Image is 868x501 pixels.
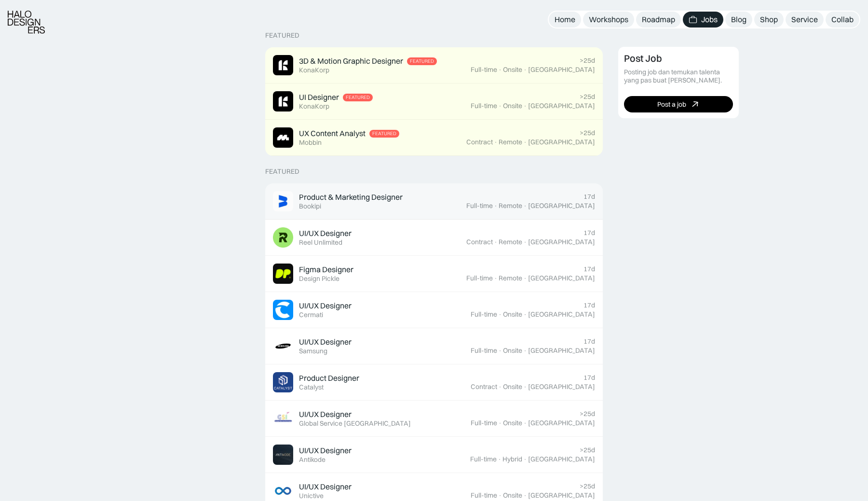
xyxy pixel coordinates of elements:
[471,347,497,355] div: Full-time
[299,311,323,319] div: Cermati
[471,383,497,391] div: Contract
[299,128,366,139] div: UX Content Analyst
[636,12,681,28] a: Roadmap
[502,455,522,463] div: Hybrid
[265,47,603,83] a: Job Image3D & Motion Graphic DesignerFeaturedKonaKorp>25dFull-time·Onsite·[GEOGRAPHIC_DATA]
[273,408,293,429] img: Job Image
[494,238,498,246] div: ·
[528,455,595,463] div: [GEOGRAPHIC_DATA]
[299,301,352,311] div: UI/UX Designer
[299,66,329,74] div: KonaKorp
[299,139,322,147] div: Mobbin
[273,372,293,392] img: Job Image
[499,274,522,282] div: Remote
[580,410,595,418] div: >25d
[273,227,293,248] img: Job Image
[528,66,595,74] div: [GEOGRAPHIC_DATA]
[466,202,493,210] div: Full-time
[471,419,497,427] div: Full-time
[265,120,603,156] a: Job ImageUX Content AnalystFeaturedMobbin>25dContract·Remote·[GEOGRAPHIC_DATA]
[528,138,595,146] div: [GEOGRAPHIC_DATA]
[657,100,686,109] div: Post a job
[273,336,293,356] img: Job Image
[372,131,396,137] div: Featured
[273,264,293,284] img: Job Image
[498,347,502,355] div: ·
[265,256,603,292] a: Job ImageFigma DesignerDesign Pickle17dFull-time·Remote·[GEOGRAPHIC_DATA]
[299,383,324,391] div: Catalyst
[503,347,522,355] div: Onsite
[528,238,595,246] div: [GEOGRAPHIC_DATA]
[273,300,293,320] img: Job Image
[499,138,522,146] div: Remote
[528,310,595,319] div: [GEOGRAPHIC_DATA]
[760,14,778,25] div: Shop
[503,310,522,319] div: Onsite
[580,129,595,137] div: >25d
[498,102,502,110] div: ·
[583,374,595,382] div: 17d
[299,202,321,210] div: Bookipi
[299,373,359,383] div: Product Designer
[273,481,293,501] img: Job Image
[299,337,352,347] div: UI/UX Designer
[498,491,502,500] div: ·
[265,167,299,176] div: Featured
[410,58,434,64] div: Featured
[549,12,581,28] a: Home
[299,228,352,238] div: UI/UX Designer
[299,492,324,500] div: Unictive
[523,383,527,391] div: ·
[265,437,603,473] a: Job ImageUI/UX DesignerAntikode>25dFull-time·Hybrid·[GEOGRAPHIC_DATA]
[589,14,628,25] div: Workshops
[265,328,603,364] a: Job ImageUI/UX DesignerSamsung17dFull-time·Onsite·[GEOGRAPHIC_DATA]
[466,274,493,282] div: Full-time
[273,127,293,148] img: Job Image
[471,491,497,500] div: Full-time
[299,264,353,275] div: Figma Designer
[523,455,527,463] div: ·
[265,401,603,437] a: Job ImageUI/UX DesignerGlobal Service [GEOGRAPHIC_DATA]>25dFull-time·Onsite·[GEOGRAPHIC_DATA]
[498,455,502,463] div: ·
[494,274,498,282] div: ·
[725,12,752,28] a: Blog
[523,310,527,319] div: ·
[299,409,352,419] div: UI/UX Designer
[580,482,595,490] div: >25d
[299,275,339,283] div: Design Pickle
[299,347,327,355] div: Samsung
[273,445,293,465] img: Job Image
[265,364,603,401] a: Job ImageProduct DesignerCatalyst17dContract·Onsite·[GEOGRAPHIC_DATA]
[528,202,595,210] div: [GEOGRAPHIC_DATA]
[299,482,352,492] div: UI/UX Designer
[299,92,339,102] div: UI Designer
[499,202,522,210] div: Remote
[503,102,522,110] div: Onsite
[528,383,595,391] div: [GEOGRAPHIC_DATA]
[523,491,527,500] div: ·
[273,55,293,75] img: Job Image
[265,31,299,40] div: Featured
[471,310,497,319] div: Full-time
[273,91,293,111] img: Job Image
[523,102,527,110] div: ·
[528,274,595,282] div: [GEOGRAPHIC_DATA]
[523,202,527,210] div: ·
[523,238,527,246] div: ·
[580,56,595,65] div: >25d
[346,95,370,100] div: Featured
[624,68,733,84] div: Posting job dan temukan talenta yang pas buat [PERSON_NAME].
[265,220,603,256] a: Job ImageUI/UX DesignerReel Unlimited17dContract·Remote·[GEOGRAPHIC_DATA]
[583,12,634,28] a: Workshops
[503,419,522,427] div: Onsite
[299,238,342,247] div: Reel Unlimited
[299,445,352,456] div: UI/UX Designer
[498,66,502,74] div: ·
[494,138,498,146] div: ·
[583,193,595,201] div: 17d
[583,337,595,346] div: 17d
[786,12,824,28] a: Service
[826,12,859,28] a: Collab
[624,53,662,64] div: Post Job
[754,12,784,28] a: Shop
